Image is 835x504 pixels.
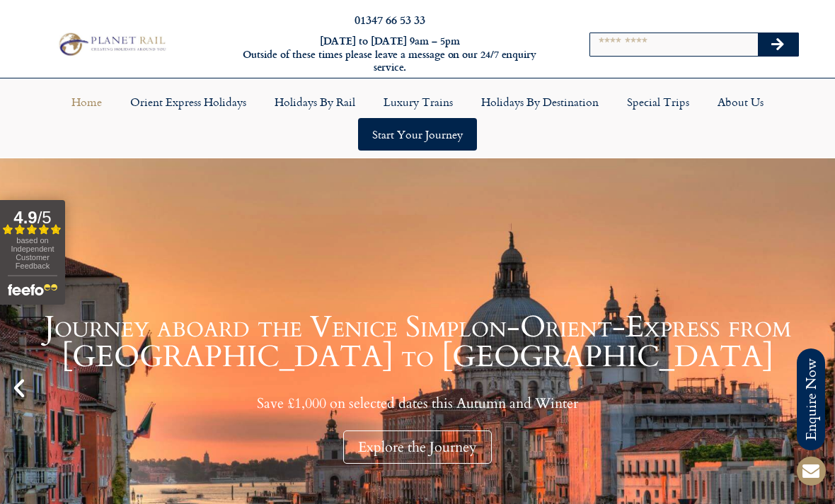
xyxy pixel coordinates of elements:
p: Save £1,000 on selected dates this Autumn and Winter [35,394,800,412]
h1: Journey aboard the Venice Simplon-Orient-Express from [GEOGRAPHIC_DATA] to [GEOGRAPHIC_DATA] [35,312,800,372]
button: Search [758,33,799,56]
a: Home [57,86,116,118]
a: Holidays by Destination [467,86,613,118]
h6: [DATE] to [DATE] 9am – 5pm Outside of these times please leave a message on our 24/7 enquiry serv... [226,35,553,74]
a: About Us [703,86,778,118]
div: Previous slide [7,376,31,400]
a: Holidays by Rail [260,86,369,118]
div: Explore the Journey [343,430,492,464]
a: Orient Express Holidays [116,86,260,118]
a: Luxury Trains [369,86,467,118]
a: Start your Journey [358,118,477,151]
a: 01347 66 53 33 [355,11,425,28]
nav: Menu [7,86,828,151]
img: Planet Rail Train Holidays Logo [54,30,168,58]
a: Special Trips [613,86,703,118]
